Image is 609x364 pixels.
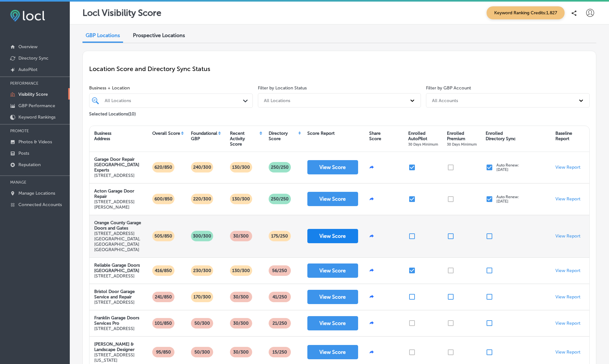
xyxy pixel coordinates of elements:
[230,162,252,172] p: 130/300
[94,157,139,173] strong: Garage Door Repair [GEOGRAPHIC_DATA] Experts
[270,292,290,302] p: 41 /250
[191,194,214,204] p: 220/300
[94,289,135,300] strong: Bristol Door Garage Service and Repair
[426,85,471,91] label: Filter by GBP Account
[94,173,143,178] p: [STREET_ADDRESS]
[152,265,174,276] p: 416/850
[152,231,175,241] p: 505/850
[231,347,251,357] p: 30/300
[94,315,139,326] strong: Franklin Garage Doors Services Pro
[487,6,565,19] span: Keyword Ranking Credits: 1,827
[270,347,290,357] p: 15 /250
[154,347,174,357] p: 95/850
[94,220,141,231] strong: Orange County Garage Doors and Gates
[270,265,290,276] p: 56 /250
[268,162,291,172] p: 250 /250
[230,194,252,204] p: 130/300
[555,294,580,300] a: View Report
[94,273,143,279] p: [STREET_ADDRESS]
[152,131,180,136] div: Overall Score
[94,263,140,273] strong: Reliable Garage Doors [GEOGRAPHIC_DATA]
[18,114,56,120] p: Keyword Rankings
[269,231,291,241] p: 175 /250
[268,194,291,204] p: 250 /250
[432,98,458,103] div: All Accounts
[496,195,519,204] p: Auto Renew: [DATE]
[230,131,259,147] div: Recent Activity Score
[555,131,572,141] div: Baseline Report
[264,98,290,103] div: All Locations
[230,265,252,276] p: 130/300
[231,292,251,302] p: 30/300
[191,131,217,141] div: Foundational GBP
[307,345,358,359] button: View Score
[555,233,580,239] a: View Report
[555,165,580,170] a: View Report
[94,188,134,199] strong: Acton Garage Door Repair
[555,196,580,202] a: View Report
[555,349,580,355] a: View Report
[18,139,52,145] p: Photos & Videos
[307,290,358,304] button: View Score
[18,151,29,156] p: Posts
[408,142,438,146] span: 30 Days Minimum
[192,347,213,357] p: 50/300
[94,300,143,305] p: [STREET_ADDRESS]
[18,92,48,97] p: Visibility Score
[94,341,134,352] strong: [PERSON_NAME] & Landscape Designer
[94,131,111,141] div: Business Address
[18,202,62,207] p: Connected Accounts
[191,265,214,276] p: 230/300
[269,131,298,141] div: Directory Score
[307,263,358,278] button: View Score
[94,326,143,331] p: [STREET_ADDRESS]
[18,103,55,108] p: GBP Performance
[555,268,580,273] a: View Report
[447,142,477,146] span: 30 Days Minimum
[555,321,580,326] a: View Report
[10,10,45,22] img: fda3e92497d09a02dc62c9cd864e3231.png
[307,131,335,136] div: Score Report
[191,292,213,302] p: 170/300
[89,65,590,73] p: Location Score and Directory Sync Status
[18,44,37,49] p: Overview
[94,231,143,252] p: [STREET_ADDRESS] [GEOGRAPHIC_DATA], [GEOGRAPHIC_DATA] [GEOGRAPHIC_DATA]
[18,67,37,72] p: AutoPilot
[18,162,41,167] p: Reputation
[18,55,49,61] p: Directory Sync
[82,8,161,18] p: Locl Visibility Score
[94,199,143,210] p: [STREET_ADDRESS][PERSON_NAME]
[496,163,519,172] p: Auto Renew: [DATE]
[307,229,358,243] button: View Score
[307,192,358,206] button: View Score
[192,318,213,328] p: 50/300
[89,85,253,91] span: Business + Location
[133,32,185,38] span: Prospective Locations
[18,191,55,196] p: Manage Locations
[152,318,174,328] p: 101/850
[270,318,290,328] p: 21 /250
[307,160,358,174] button: View Score
[152,162,175,172] p: 620/850
[408,131,438,147] div: Enrolled AutoPilot
[105,98,244,103] div: All Locations
[86,32,120,38] span: GBP Locations
[307,316,358,330] button: View Score
[447,131,477,147] div: Enrolled Premium
[152,292,174,302] p: 241/850
[94,352,143,363] p: [STREET_ADDRESS][US_STATE]
[89,109,136,117] p: Selected Locations ( 10 )
[369,131,381,141] div: Share Score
